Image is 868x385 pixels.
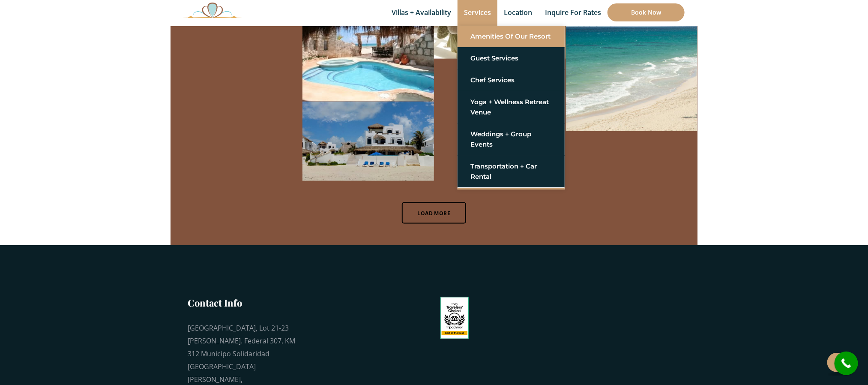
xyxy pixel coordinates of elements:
[188,296,299,309] h3: Contact Info
[440,297,469,339] img: Tripadvisor
[302,102,434,181] img: Photo from @haciendadelsecreto on Instagram on haciendadelsecreto at 5/14/23 at 12:54AM
[470,29,552,44] a: Amenities of Our Resort
[470,72,552,88] a: Chef Services
[402,202,466,224] a: Load More
[470,51,552,66] a: Guest Services
[608,3,685,21] a: Book Now
[470,94,552,120] a: Yoga + Wellness Retreat Venue
[183,2,242,18] img: Awesome Logo
[302,102,434,181] li: Social media post
[302,14,434,102] img: Photo from @haciendadelsecreto on Instagram on haciendadelsecreto at 5/24/23 at 7:58PM
[835,352,858,375] a: call
[302,14,434,102] li: Social media post
[470,126,552,152] a: Weddings + Group Events
[837,354,856,373] i: call
[470,159,552,184] a: Transportation + Car Rental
